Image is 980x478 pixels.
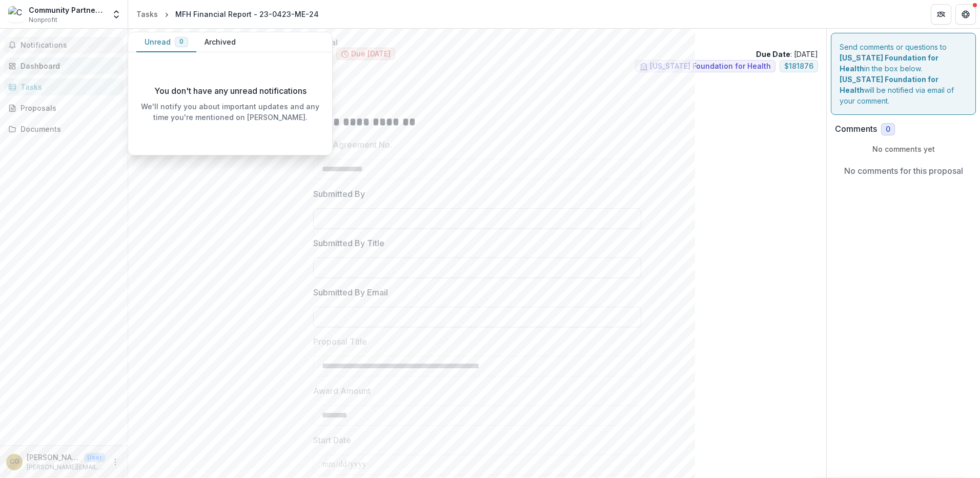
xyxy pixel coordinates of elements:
[29,5,105,15] div: Community Partnership Of [GEOGRAPHIC_DATA][US_STATE]
[21,124,115,134] div: Documents
[4,78,124,95] a: Tasks
[136,37,818,48] p: Medicaid Expansion Outreach, Enrollment and Renewal
[21,41,119,50] span: Notifications
[784,62,813,71] span: $ 181876
[844,165,963,177] p: No comments for this proposal
[21,103,115,113] div: Proposals
[84,453,105,462] p: User
[179,38,183,45] span: 0
[4,57,124,74] a: Dashboard
[27,452,80,463] p: [PERSON_NAME]
[8,6,25,23] img: Community Partnership Of Southeast Missouri
[136,32,196,52] button: Unread
[109,4,124,25] button: Open entity switcher
[931,4,951,25] button: Partners
[313,286,388,298] p: Submitted By Email
[4,99,124,116] a: Proposals
[650,62,771,71] span: [US_STATE] Foundation for Health
[955,4,976,25] button: Get Help
[4,37,124,53] button: Notifications
[109,456,121,468] button: More
[196,32,244,52] button: Archived
[175,9,319,19] div: MFH Financial Report - 23-0423-ME-24
[756,49,818,59] p: : [DATE]
[136,9,158,19] div: Tasks
[756,50,790,58] strong: Due Date
[835,124,877,134] h2: Comments
[29,15,57,25] span: Nonprofit
[351,50,391,58] span: Due [DATE]
[313,138,392,151] p: MFH Agreement No.
[4,121,124,137] a: Documents
[313,335,367,348] p: Proposal Title
[840,75,938,94] strong: [US_STATE] Foundation for Health
[21,82,115,92] div: Tasks
[145,81,810,91] p: : from [US_STATE] Foundation for Health
[21,61,115,71] div: Dashboard
[27,463,105,472] p: [PERSON_NAME][EMAIL_ADDRESS][DOMAIN_NAME]
[313,385,371,397] p: Award Amount
[313,237,384,249] p: Submitted By Title
[313,434,351,446] p: Start Date
[835,144,972,154] p: No comments yet
[132,7,162,22] a: Tasks
[10,459,19,465] div: Calvin Garner
[886,125,890,134] span: 0
[313,188,365,200] p: Submitted By
[840,53,938,73] strong: [US_STATE] Foundation for Health
[136,101,324,123] p: We'll notify you about important updates and any time you're mentioned on [PERSON_NAME].
[154,85,307,97] p: You don't have any unread notifications
[831,33,976,115] div: Send comments or questions to in the box below. will be notified via email of your comment.
[132,7,323,22] nav: breadcrumb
